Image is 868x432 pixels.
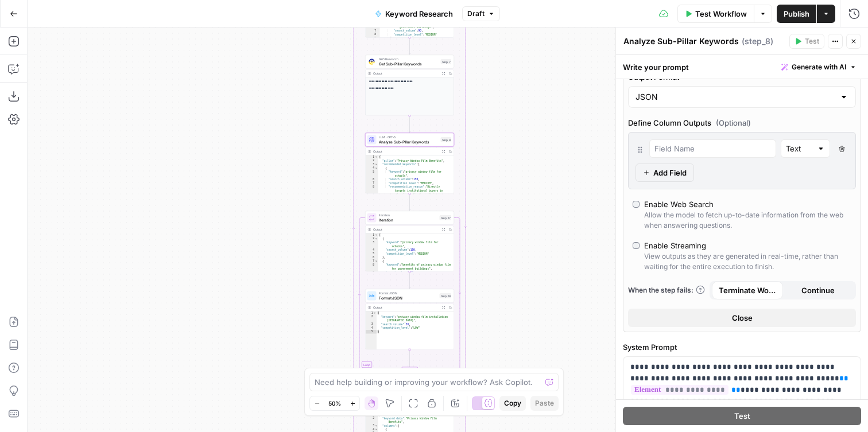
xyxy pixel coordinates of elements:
[677,5,754,23] button: Test Workflow
[366,241,378,248] div: 3
[375,155,378,159] span: Toggle code folding, rows 1 through 41
[366,259,378,263] div: 7
[369,59,375,65] img: se7yyxfvbxn2c3qgqs66gfh04cl6
[375,237,378,241] span: Toggle code folding, rows 2 through 6
[365,133,454,194] div: LLM · GPT-5Analyze Sub-Pillar KeywordsStep 8Output{ "pillar":"Privacy Window Film Benefits", "rec...
[373,149,439,154] div: Output
[366,155,378,159] div: 1
[366,178,378,182] div: 6
[786,143,812,154] input: Text
[375,166,378,170] span: Toggle code folding, rows 4 through 10
[366,37,380,41] div: 9
[654,143,771,154] input: Field Name
[784,8,809,20] span: Publish
[366,312,377,316] div: 1
[366,326,377,330] div: 4
[379,57,439,61] span: SEO Research
[623,341,861,353] label: System Prompt
[366,159,378,163] div: 2
[623,36,739,47] textarea: Analyze Sub-Pillar Keywords
[365,367,454,373] div: Complete
[366,271,378,275] div: 9
[462,6,500,21] button: Draft
[379,61,439,67] span: Get Sub-Pillar Keywords
[373,227,439,232] div: Output
[633,201,640,208] input: Enable Web SearchAllow the model to fetch up-to-date information from the web when answering ques...
[373,305,439,310] div: Output
[535,398,554,408] span: Paste
[635,164,694,182] button: Add Field
[719,285,776,296] span: Terminate Workflow
[783,281,854,299] button: Continue
[801,285,835,296] span: Continue
[695,8,747,20] span: Test Workflow
[366,263,378,271] div: 8
[373,312,377,316] span: Toggle code folding, rows 1 through 5
[409,38,410,55] g: Edge from step_6 to step_7
[365,289,454,350] div: Format JSONFormat JSONStep 18Output{ "keyword":"privacy window film installation [GEOGRAPHIC_DATA...
[366,170,378,178] div: 5
[385,8,453,20] span: Keyword Research
[628,285,705,295] a: When the step fails:
[379,295,437,301] span: Format JSON
[805,36,819,46] span: Test
[716,117,751,129] span: (Optional)
[616,55,868,79] div: Write your prompt
[635,91,835,103] input: JSON
[732,312,753,324] span: Close
[366,417,378,424] div: 2
[440,293,452,298] div: Step 18
[644,251,851,272] div: View outputs as they are generated in real-time, rather than waiting for the entire execution to ...
[375,163,378,167] span: Toggle code folding, rows 3 through 39
[789,34,824,49] button: Test
[379,217,437,223] span: Iteration
[644,199,714,210] div: Enable Web Search
[628,117,856,129] label: Define Column Outputs
[644,210,851,231] div: Allow the model to fetch up-to-date information from the web when answering questions.
[742,36,773,47] span: ( step_8 )
[373,71,439,76] div: Output
[375,424,378,428] span: Toggle code folding, rows 3 through 29
[375,233,378,238] span: Toggle code folding, rows 1 through 27
[366,185,378,204] div: 8
[366,428,378,432] div: 4
[409,272,410,289] g: Edge from step_17 to step_18
[366,256,378,260] div: 6
[328,399,341,408] span: 50%
[409,116,410,133] g: Edge from step_7 to step_8
[628,309,856,327] button: Close
[441,137,452,142] div: Step 8
[734,410,750,422] span: Test
[366,252,378,256] div: 5
[366,237,378,241] div: 2
[366,315,377,322] div: 2
[440,215,452,220] div: Step 17
[379,135,439,139] span: LLM · GPT-5
[366,181,378,185] div: 7
[504,398,521,408] span: Copy
[467,9,485,19] span: Draft
[633,242,640,249] input: Enable StreamingView outputs as they are generated in real-time, rather than waiting for the enti...
[409,194,410,211] g: Edge from step_8 to step_17
[379,213,437,217] span: Iteration
[366,248,378,252] div: 4
[366,33,380,37] div: 8
[366,424,378,428] div: 3
[366,233,378,238] div: 1
[499,396,526,411] button: Copy
[366,29,380,33] div: 7
[441,59,452,64] div: Step 7
[623,407,861,425] button: Test
[379,139,439,145] span: Analyze Sub-Pillar Keywords
[401,367,418,373] div: Complete
[366,166,378,170] div: 4
[375,428,378,432] span: Toggle code folding, rows 4 through 8
[792,62,846,72] span: Generate with AI
[365,211,454,272] div: LoopIterationIterationStep 17Output[ { "keyword":"privacy window film for schools", "search_volum...
[777,5,816,23] button: Publish
[777,60,861,75] button: Generate with AI
[368,5,460,23] button: Keyword Research
[379,291,437,295] span: Format JSON
[366,163,378,167] div: 3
